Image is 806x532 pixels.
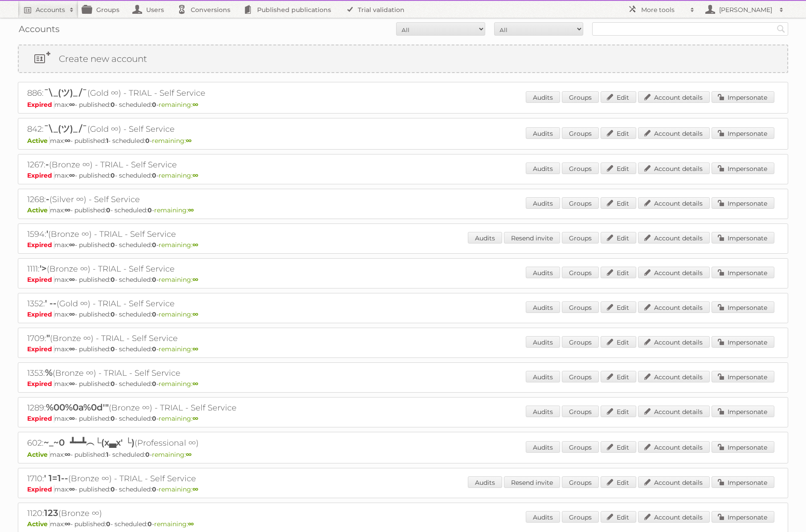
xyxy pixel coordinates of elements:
[562,127,599,139] a: Groups
[27,298,339,309] h2: 1352: (Gold ∞) - TRIAL - Self Service
[44,473,68,483] span: ' 1=1--
[46,333,50,343] span: "
[110,414,115,422] strong: 0
[562,336,599,348] a: Groups
[699,1,788,18] a: [PERSON_NAME]
[712,441,774,453] a: Impersonate
[69,276,75,284] strong: ∞
[27,520,50,528] span: Active
[192,414,198,422] strong: ∞
[69,380,75,388] strong: ∞
[27,123,339,136] h2: 842: (Gold ∞) - Self Service
[27,206,779,214] p: max: - published: - scheduled: -
[712,267,774,278] a: Impersonate
[27,171,779,179] p: max: - published: - scheduled: -
[192,485,198,493] strong: ∞
[562,476,599,488] a: Groups
[27,87,339,100] h2: 886: (Gold ∞) - TRIAL - Self Service
[601,371,636,382] a: Edit
[188,520,194,528] strong: ∞
[192,241,198,249] strong: ∞
[147,520,152,528] strong: 0
[106,451,108,459] strong: 1
[712,371,774,382] a: Impersonate
[27,310,54,318] span: Expired
[712,232,774,244] a: Impersonate
[27,402,339,414] h2: 1289: (Bronze ∞) - TRIAL - Self Service
[526,336,560,348] a: Audits
[638,336,710,348] a: Account details
[562,197,599,209] a: Groups
[468,232,502,244] a: Audits
[159,380,198,388] span: remaining:
[562,301,599,313] a: Groups
[65,206,70,214] strong: ∞
[27,137,50,145] span: Active
[159,171,198,179] span: remaining:
[159,241,198,249] span: remaining:
[192,276,198,284] strong: ∞
[712,336,774,348] a: Impersonate
[152,101,156,109] strong: 0
[27,414,779,422] p: max: - published: - scheduled: -
[601,127,636,139] a: Edit
[27,414,54,422] span: Expired
[186,137,192,145] strong: ∞
[27,206,50,214] span: Active
[27,345,779,353] p: max: - published: - scheduled: -
[36,5,65,14] h2: Accounts
[45,159,49,170] span: -
[46,402,109,413] span: %00%0a%0d'"
[27,345,54,353] span: Expired
[159,485,198,493] span: remaining:
[27,276,779,284] p: max: - published: - scheduled: -
[106,206,110,214] strong: 0
[152,241,156,249] strong: 0
[192,171,198,179] strong: ∞
[526,301,560,313] a: Audits
[562,91,599,103] a: Groups
[65,451,70,459] strong: ∞
[27,159,339,171] h2: 1267: (Bronze ∞) - TRIAL - Self Service
[106,137,108,145] strong: 1
[526,127,560,139] a: Audits
[159,276,198,284] span: remaining:
[27,380,779,388] p: max: - published: - scheduled: -
[526,406,560,417] a: Audits
[147,206,152,214] strong: 0
[526,441,560,453] a: Audits
[65,520,70,528] strong: ∞
[712,162,774,174] a: Impersonate
[717,5,775,14] h2: [PERSON_NAME]
[526,91,560,103] a: Audits
[44,87,87,98] span: ¯\_(ツ)_/¯
[145,451,150,459] strong: 0
[27,485,54,493] span: Expired
[19,45,787,72] a: Create new account
[504,232,560,244] a: Resend invite
[239,1,340,18] a: Published publications
[45,367,53,378] span: %
[27,333,339,344] h2: 1709: (Bronze ∞) - TRIAL - Self Service
[562,511,599,523] a: Groups
[69,414,75,422] strong: ∞
[601,232,636,244] a: Edit
[69,485,75,493] strong: ∞
[152,380,156,388] strong: 0
[27,485,779,493] p: max: - published: - scheduled: -
[712,511,774,523] a: Impersonate
[192,380,198,388] strong: ∞
[152,485,156,493] strong: 0
[712,406,774,417] a: Impersonate
[27,241,779,249] p: max: - published: - scheduled: -
[27,241,54,249] span: Expired
[27,276,54,284] span: Expired
[641,5,686,14] h2: More tools
[154,520,194,528] span: remaining:
[638,91,710,103] a: Account details
[159,310,198,318] span: remaining:
[173,1,239,18] a: Conversions
[638,232,710,244] a: Account details
[65,137,70,145] strong: ∞
[45,298,57,309] span: ' --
